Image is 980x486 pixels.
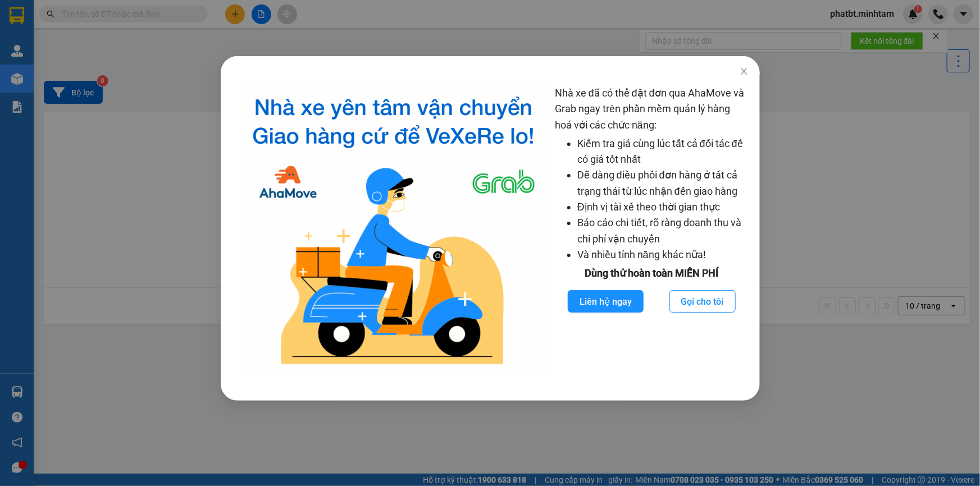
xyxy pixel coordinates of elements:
span: Liên hệ ngay [579,295,631,309]
span: close [739,67,748,76]
li: Dễ dàng điều phối đơn hàng ở tất cả trạng thái từ lúc nhận đến giao hàng [577,167,748,199]
div: Dùng thử hoàn toàn MIỄN PHÍ [554,265,748,281]
li: Báo cáo chi tiết, rõ ràng doanh thu và chi phí vận chuyển [577,215,748,247]
img: logo [241,85,546,373]
button: Close [728,56,759,88]
div: Nhà xe đã có thể đặt đơn qua AhaMove và Grab ngay trên phần mềm quản lý hàng hoá với các chức năng: [554,85,748,373]
span: Gọi cho tôi [681,295,723,309]
li: Định vị tài xế theo thời gian thực [577,199,748,215]
button: Liên hệ ngay [567,290,643,313]
li: Và nhiều tính năng khác nữa! [577,247,748,263]
li: Kiểm tra giá cùng lúc tất cả đối tác để có giá tốt nhất [577,136,748,168]
button: Gọi cho tôi [669,290,735,313]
